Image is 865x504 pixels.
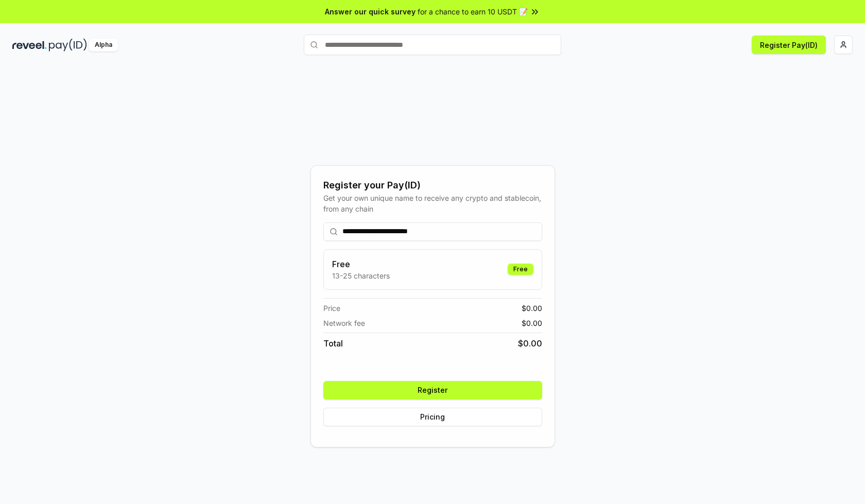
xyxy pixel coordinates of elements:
span: $ 0.00 [522,303,542,314]
div: Alpha [89,39,118,51]
div: Get your own unique name to receive any crypto and stablecoin, from any chain [323,193,542,214]
img: reveel_dark [12,39,47,51]
span: $ 0.00 [518,337,542,350]
button: Pricing [323,408,542,426]
div: Register your Pay(ID) [323,178,542,193]
button: Register Pay(ID) [752,36,826,54]
h3: Free [332,258,390,270]
button: Register [323,381,542,399]
img: pay_id [49,39,87,51]
div: Free [508,264,533,275]
span: Total [323,337,343,350]
span: Price [323,303,340,314]
span: Answer our quick survey [325,6,416,17]
span: for a chance to earn 10 USDT 📝 [418,6,528,17]
span: Network fee [323,318,365,328]
span: $ 0.00 [522,318,542,328]
p: 13-25 characters [332,270,390,281]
